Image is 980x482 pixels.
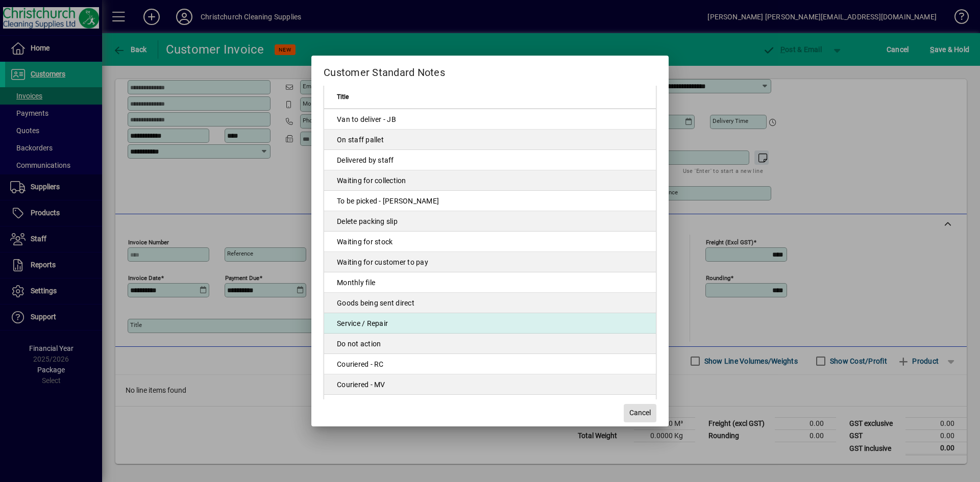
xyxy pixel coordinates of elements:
td: Waiting for collection [324,170,656,191]
td: Couriered - BL [324,395,656,415]
button: Cancel [624,404,656,422]
td: Couriered - MV [324,374,656,395]
td: Service / Repair [324,313,656,334]
td: Van to deliver - JB [324,109,656,130]
td: Goods being sent direct [324,293,656,313]
td: Do not action [324,334,656,354]
td: Waiting for customer to pay [324,252,656,272]
td: Waiting for stock [324,232,656,252]
td: Monthly file [324,272,656,293]
span: Cancel [629,408,651,418]
td: Delivered by staff [324,150,656,170]
td: On staff pallet [324,130,656,150]
td: Couriered - RC [324,354,656,374]
td: Delete packing slip [324,211,656,232]
h2: Customer Standard Notes [311,56,669,85]
td: To be picked - [PERSON_NAME] [324,191,656,211]
span: Title [337,91,349,103]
